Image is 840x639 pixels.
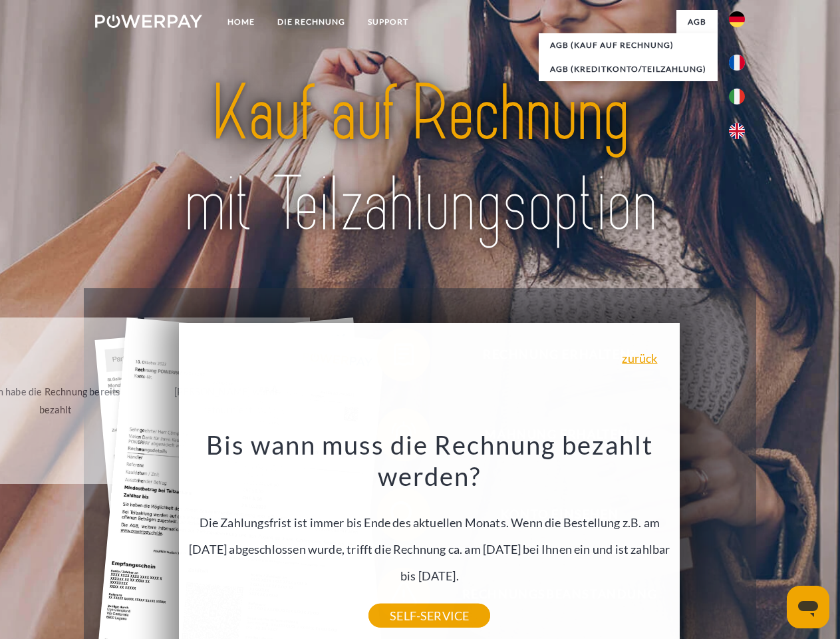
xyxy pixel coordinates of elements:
[127,64,713,255] img: title-powerpay_de.svg
[368,604,490,628] a: SELF-SERVICE
[539,57,718,81] a: AGB (Kreditkonto/Teilzahlung)
[356,10,420,34] a: SUPPORT
[216,10,266,34] a: Home
[187,429,672,616] div: Die Zahlungsfrist ist immer bis Ende des aktuellen Monats. Wenn die Bestellung z.B. am [DATE] abg...
[729,123,745,139] img: en
[152,383,302,419] div: [PERSON_NAME] wurde retourniert
[539,33,718,57] a: AGB (Kauf auf Rechnung)
[729,11,745,27] img: de
[187,429,672,493] h3: Bis wann muss die Rechnung bezahlt werden?
[95,15,202,28] img: logo-powerpay-white.svg
[622,352,657,364] a: zurück
[676,10,718,34] a: agb
[729,55,745,71] img: fr
[729,89,745,105] img: it
[787,586,829,628] iframe: Schaltfläche zum Öffnen des Messaging-Fensters
[266,10,356,34] a: DIE RECHNUNG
